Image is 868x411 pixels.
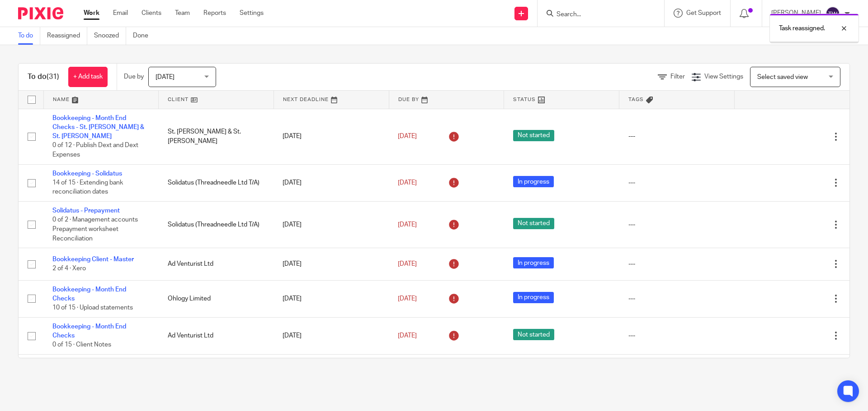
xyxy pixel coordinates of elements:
td: Ad Venturist Ltd [159,317,274,354]
a: Snoozed [94,27,126,45]
td: [DATE] [274,280,389,317]
td: St. [PERSON_NAME] & St. [PERSON_NAME] [159,109,274,164]
p: Task reassigned. [779,24,825,33]
span: [DATE] [398,133,417,139]
span: View Settings [704,74,743,80]
img: Pixie [18,7,63,19]
td: Solidatus (Threadneedle Ltd T/A) [159,164,274,201]
td: [DATE] [274,317,389,354]
a: Reassigned [47,27,87,45]
a: Bookkeeping - Month End Checks - St. [PERSON_NAME] & St. [PERSON_NAME] [52,115,144,140]
td: Ad Venturist Ltd [159,248,274,280]
div: --- [628,294,726,303]
td: [DATE] [274,164,389,201]
td: St. [PERSON_NAME] & St. [PERSON_NAME] [159,354,274,410]
span: Not started [513,130,554,141]
span: 2 of 4 · Xero [52,265,86,272]
td: Solidatus (Threadneedle Ltd T/A) [159,202,274,248]
span: 0 of 15 · Client Notes [52,342,111,348]
a: Clients [142,9,161,18]
a: Solidatus - Prepayment [52,208,120,214]
td: [DATE] [274,354,389,410]
a: + Add task [68,67,108,87]
h1: To do [28,72,59,82]
span: 10 of 15 · Upload statements [52,305,133,311]
img: svg%3E [826,6,840,21]
span: Not started [513,329,554,340]
span: [DATE] [398,222,417,228]
a: To do [18,27,40,45]
span: In progress [513,292,554,303]
span: Tags [628,97,644,102]
span: [DATE] [156,74,175,80]
td: [DATE] [274,202,389,248]
td: Ohlogy Limited [159,280,274,317]
div: --- [628,331,726,340]
span: [DATE] [398,296,417,302]
span: 14 of 15 · Extending bank reconciliation dates [52,180,123,195]
span: Not started [513,218,554,229]
span: Select saved view [757,74,808,80]
td: [DATE] [274,248,389,280]
div: --- [628,220,726,229]
a: Settings [240,9,264,18]
a: Bookkeeping - Month End Checks [52,286,126,302]
p: Due by [124,72,144,81]
span: [DATE] [398,180,417,186]
a: Work [84,9,99,18]
span: [DATE] [398,261,417,267]
span: 0 of 12 · Publish Dext and Dext Expenses [52,143,138,158]
span: 0 of 2 · Management accounts Prepayment worksheet Reconciliation [52,217,138,242]
span: In progress [513,176,554,187]
a: Team [175,9,190,18]
div: --- [628,178,726,187]
span: Filter [670,74,685,80]
a: Bookkeeping - Month End Checks [52,323,126,339]
a: Email [113,9,128,18]
td: [DATE] [274,109,389,164]
span: In progress [513,257,554,268]
span: [DATE] [398,332,417,339]
a: Done [133,27,155,45]
a: Bookkeeping Client - Master [52,256,134,263]
a: Reports [203,9,226,18]
span: (31) [47,73,59,80]
a: Bookkeeping - Solidatus [52,171,122,177]
div: --- [628,132,726,141]
div: --- [628,259,726,268]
